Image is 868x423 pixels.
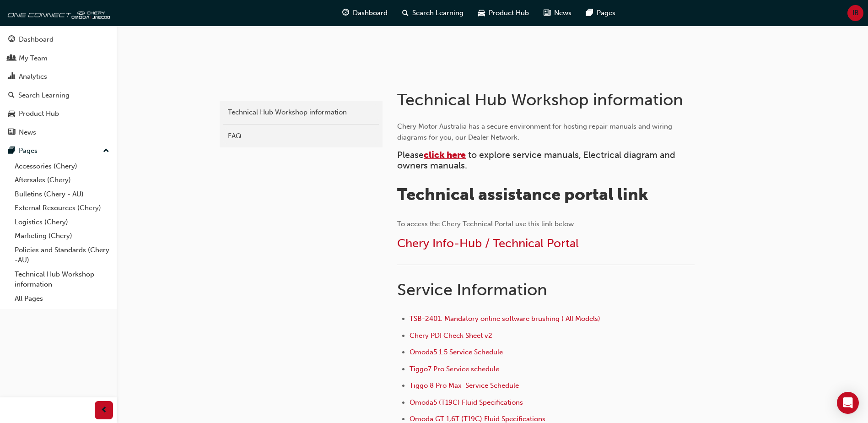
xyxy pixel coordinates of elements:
[397,150,424,160] span: Please
[410,365,499,373] a: Tiggo7 Pro Service schedule
[536,4,579,22] a: news-iconNews
[4,50,113,67] a: My Team
[410,415,545,423] a: Omoda GT 1,6T (T19C) Fluid Specifications
[489,8,529,18] span: Product Hub
[11,201,113,215] a: External Resources (Chery)
[11,159,113,174] a: Accessories (Chery)
[19,71,47,82] div: Analytics
[8,147,15,155] span: pages-icon
[8,110,15,118] span: car-icon
[11,173,113,187] a: Aftersales (Chery)
[837,392,859,414] div: Open Intercom Messenger
[412,8,464,18] span: Search Learning
[4,87,113,104] a: Search Learning
[397,150,678,171] span: to explore service manuals, Electrical diagram and owners manuals.
[8,73,15,81] span: chart-icon
[19,127,36,138] div: News
[19,146,38,156] div: Pages
[228,107,374,118] div: Technical Hub Workshop information
[397,280,547,299] span: Service Information
[228,131,374,141] div: FAQ
[4,68,113,85] a: Analytics
[223,128,379,144] a: FAQ
[11,292,113,306] a: All Pages
[395,4,471,22] a: search-iconSearch Learning
[19,53,48,64] div: My Team
[397,122,674,141] span: Chery Motor Australia has a secure environment for hosting repair manuals and wiring diagrams for...
[4,142,113,159] button: Pages
[397,220,574,228] span: To access the Chery Technical Portal use this link below
[4,29,113,142] button: DashboardMy TeamAnalyticsSearch LearningProduct HubNews
[471,4,536,22] a: car-iconProduct Hub
[103,145,109,157] span: up-icon
[5,4,110,22] img: oneconnect
[11,229,113,243] a: Marketing (Chery)
[410,331,492,340] a: Chery PDI Check Sheet v2
[579,4,623,22] a: pages-iconPages
[8,129,15,137] span: news-icon
[544,7,550,19] span: news-icon
[410,348,503,356] a: Omoda5 1.5 Service Schedule
[424,150,466,160] a: click here
[4,105,113,122] a: Product Hub
[19,108,59,119] div: Product Hub
[397,184,648,204] span: Technical assistance portal link
[353,8,388,18] span: Dashboard
[4,124,113,141] a: News
[397,236,579,250] a: Chery Info-Hub / Technical Portal
[410,381,519,390] a: Tiggo 8 Pro Max Service Schedule
[8,36,15,44] span: guage-icon
[8,92,15,100] span: search-icon
[342,7,349,19] span: guage-icon
[397,90,697,110] h1: Technical Hub Workshop information
[410,398,523,407] a: Omoda5 (T19C) Fluid Specifications
[852,8,859,18] span: IB
[4,31,113,48] a: Dashboard
[11,187,113,201] a: Bulletins (Chery - AU)
[597,8,615,18] span: Pages
[101,405,108,416] span: prev-icon
[402,7,409,19] span: search-icon
[19,34,54,45] div: Dashboard
[11,215,113,229] a: Logistics (Chery)
[847,5,863,21] button: IB
[478,7,485,19] span: car-icon
[8,54,15,63] span: people-icon
[586,7,593,19] span: pages-icon
[223,104,379,120] a: Technical Hub Workshop information
[18,90,70,101] div: Search Learning
[554,8,571,18] span: News
[335,4,395,22] a: guage-iconDashboard
[11,243,113,267] a: Policies and Standards (Chery -AU)
[11,267,113,292] a: Technical Hub Workshop information
[410,315,600,323] a: TSB-2401: Mandatory online software brushing ( All Models)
